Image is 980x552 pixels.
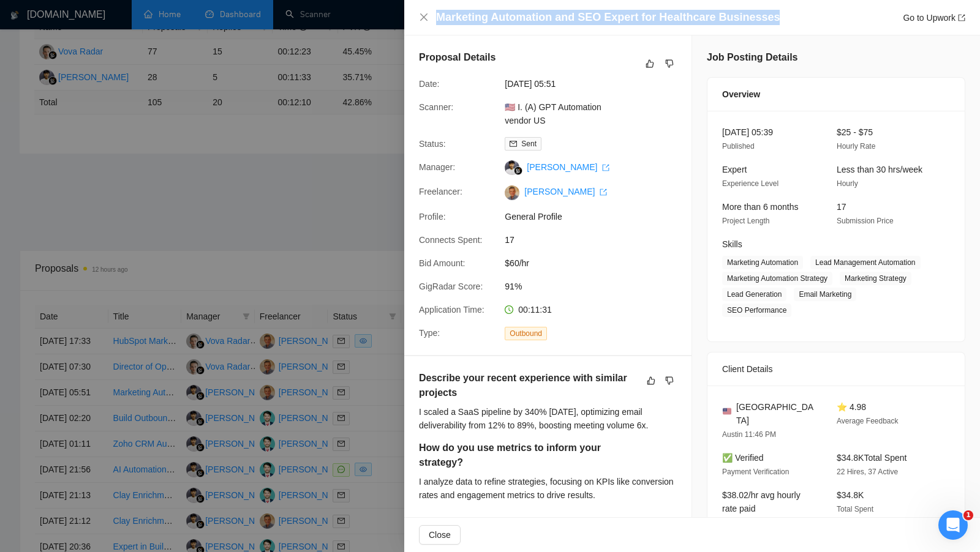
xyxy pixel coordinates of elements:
span: Sent [521,140,537,148]
span: Profile: [419,212,446,222]
span: [DATE] 05:39 [722,127,773,137]
span: Total Spent [837,505,873,513]
div: I analyze data to refine strategies, focusing on KPIs like conversion rates and engagement metric... [419,475,677,502]
span: [DATE] 05:51 [505,77,688,91]
span: Submission Price [837,217,894,225]
a: Go to Upworkexport [903,13,965,23]
img: c1cg8UpLHf-UlWaObmzqfpQt24Xa_1Qu10C60FTMoMCyHQd4Wb8jLW7n6ET5gBWZPC [505,185,519,200]
span: export [600,188,607,196]
span: Marketing Automation [722,256,803,269]
span: Marketing Automation Strategy [722,272,832,285]
span: Less than 30 hrs/week [837,165,922,174]
span: 91% [505,280,688,293]
span: like [646,59,654,69]
span: $34.8K Total Spent [837,453,907,463]
img: gigradar-bm.png [514,166,522,175]
span: Expert [722,165,747,174]
img: 🇺🇸 [723,407,731,416]
span: Skills [722,239,742,249]
span: Project Length [722,217,769,225]
span: 17 [505,233,688,247]
h5: How do you use metrics to inform your strategy? [419,441,638,470]
span: Published [722,142,755,151]
span: General Profile [505,210,688,223]
span: Date: [419,79,439,89]
a: [PERSON_NAME] export [524,187,607,196]
span: dislike [665,59,674,69]
span: close [419,12,429,22]
span: Close [429,528,451,542]
span: Hourly Rate [837,142,875,151]
div: I scaled a SaaS pipeline by 340% [DATE], optimizing email deliverability from 12% to 89%, boostin... [419,405,677,432]
span: export [958,14,965,21]
iframe: Intercom live chat [938,510,968,540]
span: ⭐ 4.98 [837,402,866,412]
span: Status: [419,139,446,149]
button: dislike [662,373,677,388]
span: like [647,376,655,386]
span: Overview [722,88,760,101]
h5: Job Posting Details [707,50,797,65]
div: Client Details [722,352,950,386]
span: clock-circle [505,305,513,314]
span: $38.02/hr avg hourly rate paid [722,490,801,513]
span: mail [510,140,517,147]
span: More than 6 months [722,202,799,212]
span: 17 [837,202,846,212]
span: $60/hr [505,256,688,270]
span: GigRadar Score: [419,282,483,291]
button: like [643,56,657,71]
span: Experience Level [722,179,778,188]
span: Freelancer: [419,187,462,196]
span: Manager: [419,162,455,172]
span: Lead Management Automation [810,256,920,269]
span: $34.8K [837,490,864,500]
span: [GEOGRAPHIC_DATA] [736,400,817,427]
span: export [602,164,609,171]
span: Austin 11:46 PM [722,430,776,439]
a: 🇺🇸 I. (A) GPT Automation vendor US [505,102,601,125]
button: Close [419,525,461,545]
button: like [644,373,658,388]
span: Connects Spent: [419,235,483,245]
span: Scanner: [419,102,453,112]
span: SEO Performance [722,304,791,317]
span: $25 - $75 [837,127,873,137]
span: 1 [963,510,973,520]
span: ✅ Verified [722,453,764,463]
span: Email Marketing [794,288,856,301]
span: Average Feedback [837,417,899,425]
h5: Proposal Details [419,50,496,65]
span: 00:11:31 [518,305,552,315]
span: Hourly [837,179,858,188]
span: Application Time: [419,305,484,315]
span: Outbound [505,327,547,340]
span: 22 Hires, 37 Active [837,468,898,476]
span: Bid Amount: [419,258,466,268]
button: Close [419,12,429,23]
span: Type: [419,328,440,338]
button: dislike [662,56,677,71]
span: Lead Generation [722,288,786,301]
span: Payment Verification [722,468,789,476]
span: dislike [665,376,674,386]
h5: Describe your recent experience with similar projects [419,371,638,400]
span: Marketing Strategy [840,272,911,285]
h4: Marketing Automation and SEO Expert for Healthcare Businesses [436,10,780,25]
a: [PERSON_NAME] export [527,162,609,172]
